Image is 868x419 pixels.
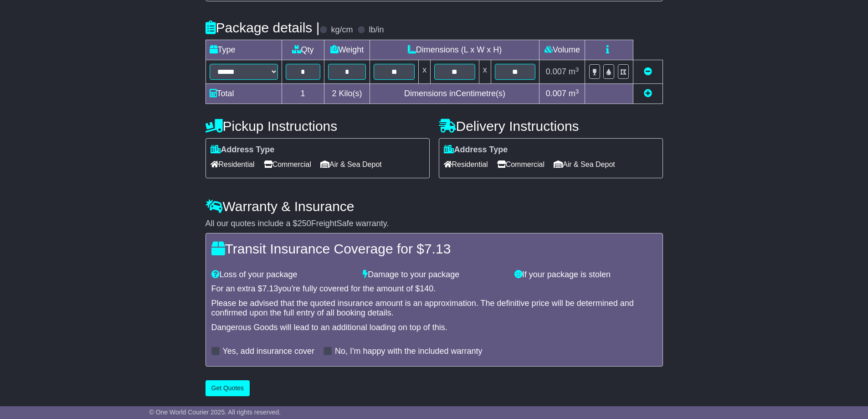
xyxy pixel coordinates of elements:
div: Damage to your package [358,270,510,280]
a: Add new item [644,89,652,98]
td: Type [205,40,282,60]
button: Get Quotes [205,380,250,396]
h4: Delivery Instructions [439,119,663,134]
td: Kilo(s) [324,84,370,104]
div: Dangerous Goods will lead to an additional loading on top of this. [211,323,657,333]
h4: Package details | [205,20,320,35]
td: x [479,60,491,84]
span: m [569,89,579,98]
td: Weight [324,40,370,60]
div: Loss of your package [207,270,359,280]
h4: Transit Insurance Coverage for $ [211,241,657,256]
a: Remove this item [644,67,652,76]
h4: Pickup Instructions [205,119,430,134]
label: Address Type [444,145,508,155]
td: Volume [539,40,585,60]
span: 7.13 [424,241,451,256]
label: kg/cm [331,25,353,35]
div: Please be advised that the quoted insurance amount is an approximation. The definitive price will... [211,299,657,318]
span: 0.007 [546,67,566,76]
span: 2 [332,89,336,98]
span: 250 [298,219,311,228]
div: For an extra $ you're fully covered for the amount of $ . [211,284,657,294]
label: No, I'm happy with the included warranty [335,347,483,357]
span: Commercial [497,157,544,171]
label: Yes, add insurance cover [223,347,314,357]
div: All our quotes include a $ FreightSafe warranty. [205,219,663,229]
span: Air & Sea Depot [320,157,382,171]
td: Qty [282,40,324,60]
span: 7.13 [262,284,278,293]
td: Total [205,84,282,104]
span: 140 [420,284,433,293]
span: Residential [444,157,488,171]
label: Address Type [211,145,275,155]
span: 0.007 [546,89,566,98]
td: Dimensions (L x W x H) [370,40,539,60]
h4: Warranty & Insurance [205,199,663,214]
span: Air & Sea Depot [554,157,615,171]
label: lb/in [369,25,384,35]
td: 1 [282,84,324,104]
sup: 3 [575,88,579,95]
div: If your package is stolen [510,270,662,280]
span: Residential [211,157,255,171]
span: © One World Courier 2025. All rights reserved. [149,409,281,416]
sup: 3 [575,66,579,73]
span: Commercial [264,157,311,171]
td: x [419,60,431,84]
span: m [569,67,579,76]
td: Dimensions in Centimetre(s) [370,84,539,104]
